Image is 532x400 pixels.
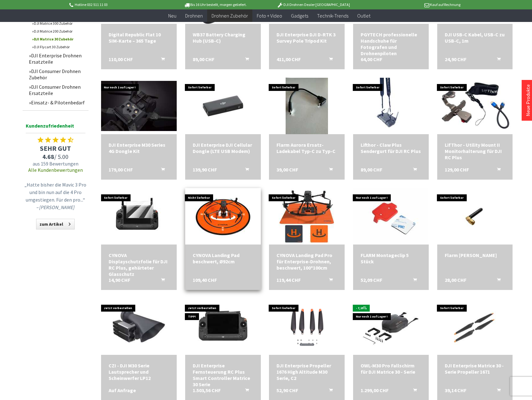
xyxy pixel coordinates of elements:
a: CYNOVA Landing Pad Pro für Enterprise-Drohnen, beschwert, 100*100cm 119,44 CHF In den Warenkorb [277,252,337,271]
button: In den Warenkorb [406,166,421,175]
span: 139,90 CHF [193,166,217,173]
span: 89,00 CHF [193,56,214,62]
button: In den Warenkorb [406,387,421,395]
div: DJI Enterprise M30 Series 4G Dongle Kit [109,142,169,154]
div: CYNOVA Displayschutzfolie für DJI RC Plus, gehärteter Glasschutz [109,252,169,277]
img: LifThor - Utility Mount II Monitorhalterung für DJI RC Plus [437,82,513,130]
a: DJI Enterprise DJI D-RTK 3 Survey Pole Tripod Kit 411,00 CHF In den Warenkorb [277,31,337,44]
a: Neue Produkte [525,84,531,116]
span: 64,00 CHF [361,56,382,62]
a: Drohnen [181,9,207,22]
span: / 5.00 [23,153,89,161]
a: DJI Enterprise Matrice 30 - Serie Propeller 1671 39,14 CHF In den Warenkorb [445,362,505,375]
span: Drohnen Zubehör [212,13,248,19]
span: Technik-Trends [317,13,348,19]
span: 4.68 [42,153,54,161]
button: In den Warenkorb [321,166,336,175]
span: 28,00 CHF [445,277,466,283]
a: DJI Matrice 200 Zubehör [29,27,89,35]
a: CYNOVA Landing Pad beschwert, Ø92cm 109,40 CHF [193,252,253,265]
img: CYNOVA Landing Pad Pro für Enterprise-Drohnen, beschwert, 100*100cm [279,188,335,245]
span: Neu [168,13,176,19]
span: 179,00 CHF [109,166,133,173]
div: PGYTECH professionelle Handschuhe für Fotografen und Drohnenpiloten [361,31,421,56]
p: DJI Drohnen Dealer [GEOGRAPHIC_DATA] [264,1,362,8]
span: Drohnen [185,13,203,19]
div: CYNOVA Landing Pad Pro für Enterprise-Drohnen, beschwert, 100*100cm [277,252,337,271]
img: DJI Enterprise M30 Series 4G Dongle Kit [101,81,177,131]
div: Lifthor - Claw Plus Sendergurt für DJI RC Plus [361,142,421,154]
div: WB37 Battery Charging Hub (USB-C) [193,31,253,44]
a: Technik-Trends [313,9,353,22]
a: FLARM Montageclip 5 Stück 52,09 CHF In den Warenkorb [361,252,421,265]
span: Outlet [357,13,370,19]
img: DJI Enterprise Propeller 1676 High Altitude M30 Serie, C2 [269,305,345,348]
button: In den Warenkorb [153,56,169,64]
a: Lifthor - Claw Plus Sendergurt für DJI RC Plus 89,00 CHF In den Warenkorb [361,142,421,154]
span: 39,14 CHF [445,387,466,393]
span: 129,00 CHF [445,166,469,173]
a: CZI - DJI M30 Serie Lautsprecher und Scheinwerfer LP12 Auf Anfrage [109,362,169,381]
div: DJI Enterprise Matrice 30 - Serie Propeller 1671 [445,362,505,375]
button: In den Warenkorb [321,277,336,285]
a: DJI Enterprise Propeller 1676 High Altitude M30 Serie, C2 52,90 CHF In den Warenkorb [277,362,337,381]
p: „Hatte bisher die Mavic 3 Pro und bin nun auf die 4 Pro umgestiegen. Für den pro...“ – [24,181,87,211]
a: Outlet [353,9,375,22]
img: Lifthor - Claw Plus Sendergurt für DJI RC Plus [370,78,412,134]
div: DJI USB-C Kabel, USB-C zu USB-C, 1m [445,31,505,44]
span: 119,44 CHF [277,277,301,283]
button: In den Warenkorb [238,387,253,395]
a: DJI Consumer Drohnen Ersatzteile [26,82,89,98]
a: Flarm Aurora Ersatz-Ladekabel Typ-C zu Typ-C 39,00 CHF In den Warenkorb [277,142,337,154]
a: DJI Enterprise Drohnen Ersatzteile [26,51,89,66]
div: DJI Enterprise Fernsteuerung RC Plus Smart Controller Matrice 30 Serie [193,362,253,387]
a: Drohnen Zubehör [207,9,252,22]
div: Flarm Aurora Ersatz-Ladekabel Typ-C zu Typ-C [277,142,337,154]
a: WB37 Battery Charging Hub (USB-C) 89,00 CHF In den Warenkorb [193,31,253,44]
span: 1.299,00 CHF [361,387,389,393]
a: DJI USB-C Kabel, USB-C zu USB-C, 1m 24,90 CHF In den Warenkorb [445,31,505,44]
button: In den Warenkorb [489,277,504,285]
span: SEHR GUT [23,144,89,153]
span: Auf Anfrage [109,387,136,393]
span: Foto + Video [257,13,282,19]
span: 39,00 CHF [277,166,298,173]
img: Flarm Aurora Antenne [437,192,513,240]
a: DJI Matrice 300 Zubehör [29,19,89,27]
img: CYNOVA Displayschutzfolie für DJI RC Plus, gehärteter Glasschutz [110,188,167,245]
a: DJI Enterprise Fernsteuerung RC Plus Smart Controller Matrice 30 Serie 1.503,56 CHF In den Warenkorb [193,362,253,387]
img: OWL-M30 Pro Fallschirm für DJI Matrice 30 - Serie [363,298,419,355]
div: DJI Enterprise DJI D-RTK 3 Survey Pole Tripod Kit [277,31,337,44]
div: DJI Enterprise DJI Cellular Dongle (LTE USB Modem) [193,142,253,154]
div: FLARM Montageclip 5 Stück [361,252,421,265]
span: 109,40 CHF [193,277,217,283]
a: LifThor - Utility Mount II Monitorhalterung für DJI RC Plus 129,00 CHF In den Warenkorb [445,142,505,161]
a: DJI Flycart 30 Zubehör [29,43,89,51]
div: OWL-M30 Pro Fallschirm für DJI Matrice 30 - Serie [361,362,421,375]
span: 411,00 CHF [277,56,301,62]
div: DJI Enterprise Propeller 1676 High Altitude M30 Serie, C2 [277,362,337,381]
a: Foto + Video [252,9,287,22]
div: LifThor - Utility Mount II Monitorhalterung für DJI RC Plus [445,142,505,161]
a: Flarm [PERSON_NAME] 28,00 CHF In den Warenkorb [445,252,505,258]
a: zum Artikel [36,219,75,229]
button: In den Warenkorb [153,166,169,175]
a: Einsatz- & Pilotenbedarf [26,98,89,107]
span: 110,00 CHF [109,56,133,62]
div: CZI - DJI M30 Serie Lautsprecher und Scheinwerfer LP12 [109,362,169,381]
span: Gadgets [291,13,308,19]
img: CZI - DJI M30 Serie Lautsprecher und Scheinwerfer LP12 [101,299,177,354]
a: DJI Enterprise DJI Cellular Dongle (LTE USB Modem) 139,90 CHF In den Warenkorb [193,142,253,154]
span: 52,09 CHF [361,277,382,283]
img: DJI Enterprise Matrice 30 - Serie Propeller 1671 [437,303,513,350]
a: Digital Republic Flat 10 SIM-Karte – 365 Tage 110,00 CHF In den Warenkorb [109,31,169,44]
a: Alle Kundenbewertungen [28,167,83,173]
div: Flarm [PERSON_NAME] [445,252,505,258]
button: In den Warenkorb [489,166,504,175]
p: Bis 16 Uhr bestellt, morgen geliefert. [166,1,264,8]
button: In den Warenkorb [321,387,336,395]
button: In den Warenkorb [406,277,421,285]
a: DJI Consumer Drohnen Zubehör [26,66,89,82]
button: In den Warenkorb [489,387,504,395]
span: 24,90 CHF [445,56,466,62]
